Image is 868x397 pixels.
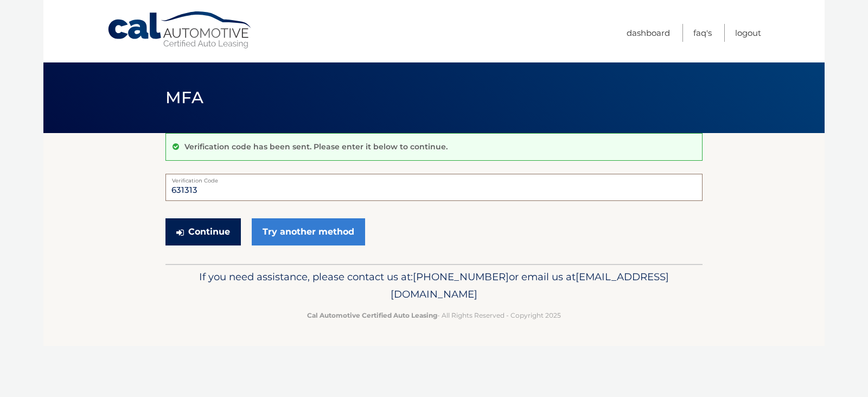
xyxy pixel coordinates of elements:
button: Continue [165,218,241,245]
a: Dashboard [627,24,670,42]
a: Try another method [252,218,365,245]
p: If you need assistance, please contact us at: or email us at [173,268,695,303]
strong: Cal Automotive Certified Auto Leasing [307,311,437,319]
a: FAQ's [693,24,712,42]
span: [EMAIL_ADDRESS][DOMAIN_NAME] [391,270,669,300]
label: Verification Code [165,174,703,182]
span: [PHONE_NUMBER] [413,270,509,283]
span: MFA [165,87,203,108]
a: Logout [735,24,761,42]
a: Cal Automotive [107,11,253,49]
input: Verification Code [165,174,703,201]
p: Verification code has been sent. Please enter it below to continue. [184,142,448,152]
p: - All Rights Reserved - Copyright 2025 [173,310,695,321]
